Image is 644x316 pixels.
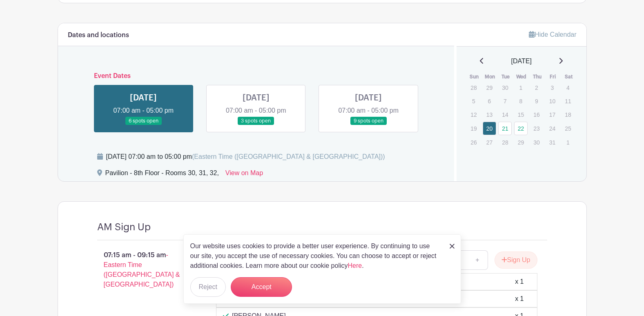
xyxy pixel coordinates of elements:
[514,73,530,81] th: Wed
[514,136,528,149] p: 29
[190,277,226,297] button: Reject
[84,247,203,293] p: 07:15 am - 09:15 am
[483,108,496,121] p: 13
[467,250,488,270] a: +
[545,73,561,81] th: Fri
[514,122,528,135] a: 22
[511,56,532,66] span: [DATE]
[467,122,480,135] p: 19
[515,294,524,304] div: x 1
[190,241,441,271] p: Our website uses cookies to provide a better user experience. By continuing to use our site, you ...
[529,31,576,38] a: Hide Calendar
[467,95,480,107] p: 5
[97,221,151,233] h4: AM Sign Up
[466,73,482,81] th: Sun
[467,81,480,94] p: 28
[514,108,528,121] p: 15
[561,73,577,81] th: Sat
[498,108,512,121] p: 14
[514,81,528,94] p: 1
[546,136,559,149] p: 31
[561,136,575,149] p: 1
[87,72,425,80] h6: Event Dates
[546,81,559,94] p: 3
[495,251,537,269] button: Sign Up
[514,95,528,107] p: 8
[498,81,512,94] p: 30
[348,262,362,269] a: Here
[467,108,480,121] p: 12
[483,95,496,107] p: 6
[192,153,385,160] span: (Eastern Time ([GEOGRAPHIC_DATA] & [GEOGRAPHIC_DATA]))
[561,81,575,94] p: 4
[483,136,496,149] p: 27
[515,277,524,287] div: x 1
[561,108,575,121] p: 18
[225,168,263,181] a: View on Map
[546,95,559,107] p: 10
[530,81,543,94] p: 2
[530,122,543,135] p: 23
[68,31,129,39] h6: Dates and locations
[106,152,385,162] div: [DATE] 07:00 am to 05:00 pm
[530,136,543,149] p: 30
[467,136,480,149] p: 26
[561,122,575,135] p: 25
[530,108,543,121] p: 16
[529,73,545,81] th: Thu
[530,95,543,107] p: 9
[546,122,559,135] p: 24
[104,251,180,288] span: - Eastern Time ([GEOGRAPHIC_DATA] & [GEOGRAPHIC_DATA])
[483,81,496,94] p: 29
[231,277,292,297] button: Accept
[498,122,512,135] a: 21
[498,73,514,81] th: Tue
[450,244,455,249] img: close_button-5f87c8562297e5c2d7936805f587ecaba9071eb48480494691a3f1689db116b3.svg
[561,95,575,107] p: 11
[498,136,512,149] p: 28
[105,168,219,181] div: Pavilion - 8th Floor - Rooms 30, 31, 32,
[498,95,512,107] p: 7
[483,122,496,135] a: 20
[482,73,498,81] th: Mon
[546,108,559,121] p: 17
